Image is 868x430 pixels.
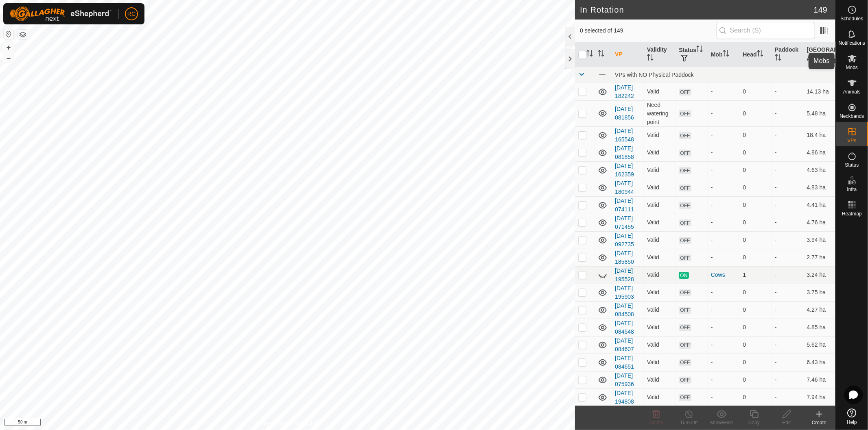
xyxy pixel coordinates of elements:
[772,249,804,266] td: -
[615,106,634,121] a: [DATE] 081856
[803,126,835,144] td: 18.4 ha
[644,161,676,179] td: Valid
[739,179,772,196] td: 0
[711,271,737,279] div: Cows
[295,419,319,427] a: Contact Us
[839,41,865,46] span: Notifications
[772,196,804,214] td: -
[644,371,676,389] td: Valid
[843,89,861,94] span: Animals
[711,166,737,174] div: -
[615,302,634,317] a: [DATE] 084508
[711,218,737,227] div: -
[803,419,835,426] div: Create
[4,53,13,63] button: –
[711,306,737,314] div: -
[679,202,691,209] span: OFF
[18,30,28,39] button: Map Layers
[4,29,13,39] button: Reset Map
[586,51,593,58] p-sorticon: Activate to sort
[723,51,729,58] p-sorticon: Activate to sort
[679,342,691,349] span: OFF
[803,42,835,67] th: [GEOGRAPHIC_DATA] Area
[803,161,835,179] td: 4.63 ha
[644,301,676,319] td: Valid
[711,131,737,139] div: -
[772,336,804,354] td: -
[679,272,689,279] span: ON
[772,266,804,284] td: -
[4,43,13,52] button: +
[803,179,835,196] td: 4.83 ha
[644,231,676,249] td: Valid
[847,138,856,143] span: VPs
[803,354,835,371] td: 6.43 ha
[739,161,772,179] td: 0
[711,87,737,96] div: -
[644,214,676,231] td: Valid
[739,231,772,249] td: 0
[615,72,832,78] div: VPs with NO Physical Paddock
[711,358,737,367] div: -
[739,100,772,126] td: 0
[847,187,857,192] span: Infra
[644,266,676,284] td: Valid
[679,394,691,401] span: OFF
[803,371,835,389] td: 7.46 ha
[739,371,772,389] td: 0
[739,144,772,161] td: 0
[820,55,826,62] p-sorticon: Activate to sort
[615,163,634,178] a: [DATE] 162359
[739,354,772,371] td: 0
[739,284,772,301] td: 0
[679,150,691,156] span: OFF
[679,377,691,384] span: OFF
[803,100,835,126] td: 5.48 ha
[615,180,634,195] a: [DATE] 180944
[711,393,737,402] div: -
[840,114,864,119] span: Neckbands
[772,161,804,179] td: -
[739,319,772,336] td: 0
[772,284,804,301] td: -
[615,215,634,230] a: [DATE] 071455
[708,42,740,67] th: Mob
[711,341,737,349] div: -
[644,354,676,371] td: Valid
[840,16,863,21] span: Schedules
[772,319,804,336] td: -
[772,301,804,319] td: -
[644,126,676,144] td: Valid
[615,250,634,265] a: [DATE] 185850
[772,42,804,67] th: Paddock
[705,419,738,426] div: Show/Hide
[615,198,634,213] a: [DATE] 074111
[836,405,868,428] a: Help
[845,163,859,167] span: Status
[803,249,835,266] td: 2.77 ha
[679,289,691,296] span: OFF
[598,51,604,58] p-sorticon: Activate to sort
[673,419,705,426] div: Turn Off
[679,219,691,226] span: OFF
[615,372,634,387] a: [DATE] 075936
[679,132,691,139] span: OFF
[803,83,835,100] td: 14.13 ha
[803,336,835,354] td: 5.62 ha
[10,7,112,21] img: Gallagher Logo
[679,254,691,261] span: OFF
[847,420,857,425] span: Help
[846,65,858,70] span: Mobs
[649,420,664,426] span: Delete
[615,320,634,335] a: [DATE] 084548
[676,42,708,67] th: Status
[803,301,835,319] td: 4.27 ha
[679,167,691,174] span: OFF
[739,301,772,319] td: 0
[580,26,717,35] span: 0 selected of 149
[711,253,737,262] div: -
[772,354,804,371] td: -
[644,249,676,266] td: Valid
[711,109,737,118] div: -
[711,201,737,209] div: -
